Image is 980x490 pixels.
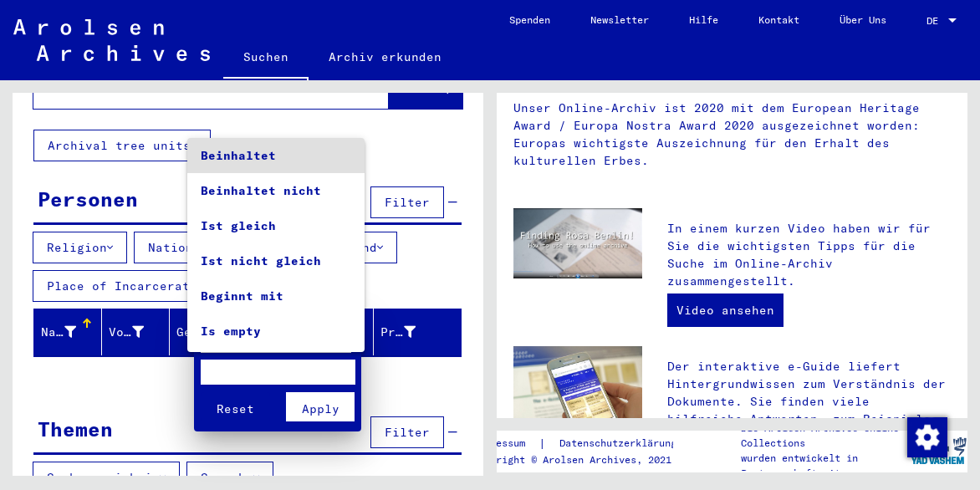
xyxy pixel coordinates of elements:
span: Beinhaltet [201,138,351,173]
span: Is empty [201,314,351,349]
span: Beginnt mit [201,278,351,314]
span: Is not empty [201,349,351,384]
img: Zustimmung ändern [907,417,947,457]
span: Ist gleich [201,208,351,243]
span: Beinhaltet nicht [201,173,351,208]
span: Ist nicht gleich [201,243,351,278]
